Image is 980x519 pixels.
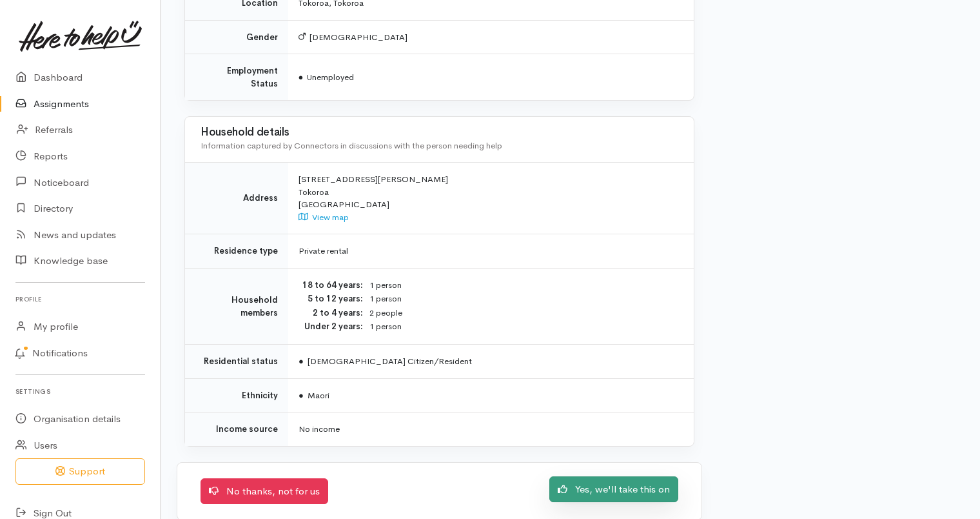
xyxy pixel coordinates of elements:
[299,320,363,333] dt: Under 2 years
[288,412,694,446] td: No income
[201,478,328,505] a: No thanks, not for us
[185,378,288,412] td: Ethnicity
[299,356,304,367] span: ●
[185,412,288,446] td: Income source
[201,140,502,151] span: Information captured by Connectors in discussions with the person needing help
[299,390,329,401] span: Maori
[299,72,304,83] span: ●
[299,212,349,223] a: View map
[15,290,145,308] h6: Profile
[299,32,407,43] span: [DEMOGRAPHIC_DATA]
[201,127,678,139] h3: Household details
[299,173,678,223] div: [STREET_ADDRESS][PERSON_NAME] Tokoroa [GEOGRAPHIC_DATA]
[299,390,304,401] span: ●
[185,345,288,379] td: Residential status
[299,279,363,292] dt: 18 to 64 years
[299,307,363,320] dt: 2 to 4 years
[369,307,678,320] dd: 2 people
[288,234,694,269] td: Private rental
[369,292,678,306] dd: 1 person
[185,163,288,234] td: Address
[15,383,145,400] h6: Settings
[549,476,678,503] a: Yes, we'll take this on
[369,279,678,292] dd: 1 person
[185,234,288,269] td: Residence type
[185,54,288,101] td: Employment Status
[299,356,472,367] span: [DEMOGRAPHIC_DATA] Citizen/Resident
[185,268,288,345] td: Household members
[299,72,355,83] span: Unemployed
[299,292,363,305] dt: 5 to 12 years
[185,20,288,54] td: Gender
[15,458,145,485] button: Support
[369,320,678,334] dd: 1 person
